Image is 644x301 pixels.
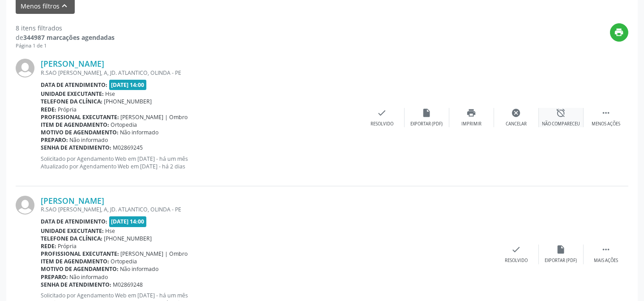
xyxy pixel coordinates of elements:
[109,216,147,227] span: [DATE] 14:00
[556,108,566,118] i: alarm_off
[512,245,521,254] i: check
[41,250,119,258] b: Profissional executante:
[104,98,152,105] span: [PHONE_NUMBER]
[41,144,111,151] b: Senha de atendimento:
[41,98,102,105] b: Telefone da clínica:
[41,273,68,281] b: Preparo:
[41,155,360,170] p: Solicitado por Agendamento Web em [DATE] - há um mês Atualizado por Agendamento Web em [DATE] - h...
[41,113,119,121] b: Profissional executante:
[41,258,109,265] b: Item de agendamento:
[121,113,188,121] span: [PERSON_NAME] | Ombro
[16,42,115,50] div: Página 1 de 1
[113,281,143,288] span: M02869248
[23,33,115,42] strong: 344987 marcações agendadas
[16,59,34,77] img: img
[411,121,443,127] div: Exportar (PDF)
[70,273,108,281] span: Não informado
[545,258,577,264] div: Exportar (PDF)
[614,27,624,37] i: print
[41,69,360,77] div: R.SAO [PERSON_NAME], A, JD. ATLANTICO, OLINDA - PE
[41,81,107,89] b: Data de atendimento:
[461,121,482,127] div: Imprimir
[41,235,102,242] b: Telefone da clínica:
[106,90,115,98] span: Hse
[505,258,528,264] div: Resolvido
[601,245,611,254] i: 
[601,108,611,118] i: 
[16,33,115,42] div: de
[41,106,56,113] b: Rede:
[41,90,104,98] b: Unidade executante:
[422,108,432,118] i: insert_drive_file
[41,196,104,206] a: [PERSON_NAME]
[121,250,188,258] span: [PERSON_NAME] | Ombro
[111,258,137,265] span: Ortopedia
[41,218,107,225] b: Data de atendimento:
[542,121,580,127] div: Não compareceu
[610,23,628,42] button: print
[41,227,104,235] b: Unidade executante:
[58,106,77,113] span: Própria
[592,121,620,127] div: Menos ações
[41,59,104,69] a: [PERSON_NAME]
[109,80,147,90] span: [DATE] 14:00
[371,121,393,127] div: Resolvido
[70,136,108,144] span: Não informado
[41,281,111,288] b: Senha de atendimento:
[120,129,159,136] span: Não informado
[60,1,70,11] i: keyboard_arrow_up
[41,206,494,213] div: R.SAO [PERSON_NAME], A, JD. ATLANTICO, OLINDA - PE
[506,121,527,127] div: Cancelar
[594,258,618,264] div: Mais ações
[377,108,387,118] i: check
[111,121,137,129] span: Ortopedia
[16,196,34,215] img: img
[120,265,159,273] span: Não informado
[41,129,119,136] b: Motivo de agendamento:
[104,235,152,242] span: [PHONE_NUMBER]
[512,108,521,118] i: cancel
[41,265,119,273] b: Motivo de agendamento:
[41,242,56,250] b: Rede:
[106,227,115,235] span: Hse
[58,242,77,250] span: Própria
[467,108,477,118] i: print
[16,23,115,33] div: 8 itens filtrados
[556,245,566,254] i: insert_drive_file
[41,121,109,129] b: Item de agendamento:
[113,144,143,151] span: M02869245
[41,136,68,144] b: Preparo:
